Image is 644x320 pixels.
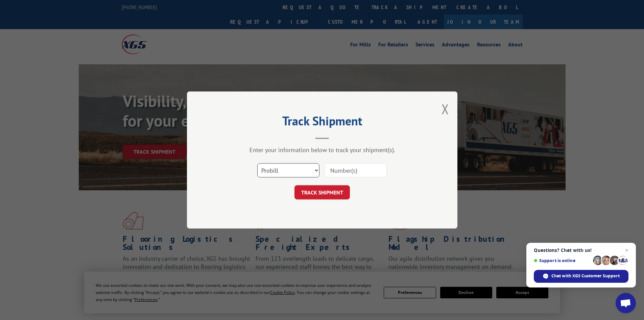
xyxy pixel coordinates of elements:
[534,270,628,283] span: Chat with XGS Customer Support
[534,248,628,253] span: Questions? Chat with us!
[551,273,620,279] span: Chat with XGS Customer Support
[221,146,424,154] div: Enter your information below to track your shipment(s).
[325,163,387,177] input: Number(s)
[616,293,636,313] a: Open chat
[442,100,449,118] button: Close modal
[534,258,591,263] span: Support is online
[221,116,424,129] h2: Track Shipment
[294,185,350,199] button: TRACK SHIPMENT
